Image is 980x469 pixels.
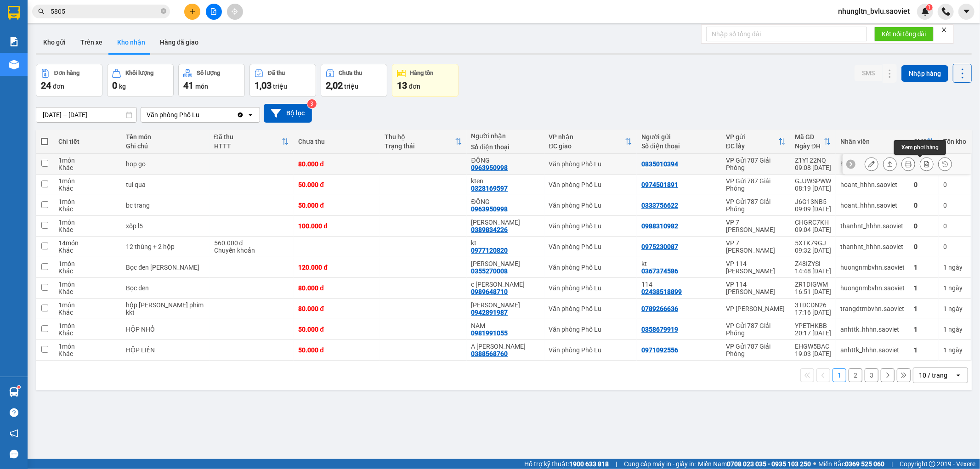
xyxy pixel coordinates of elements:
[298,346,375,354] div: 50.000 đ
[9,387,19,397] img: warehouse-icon
[54,70,79,76] div: Đơn hàng
[641,222,678,230] div: 0988310982
[58,219,117,226] div: 1 món
[392,64,459,97] button: Hàng tồn13đơn
[58,281,117,288] div: 1 món
[641,202,678,209] div: 0333756622
[298,264,375,271] div: 120.000 đ
[200,110,201,119] input: Selected Văn phòng Phố Lu.
[10,450,18,458] span: message
[929,461,935,467] span: copyright
[471,329,508,337] div: 0981991055
[549,346,633,354] div: Văn phòng Phố Lu
[840,264,905,271] div: huongnmbvhn.saoviet
[726,198,786,213] div: VP Gửi 787 Giải Phóng
[874,27,934,41] button: Kết nối tổng đài
[380,130,466,154] th: Toggle SortBy
[298,305,375,312] div: 80.000 đ
[727,460,811,468] strong: 0708 023 035 - 0935 103 250
[58,288,117,295] div: Khác
[943,346,966,354] div: 1
[943,305,966,312] div: 1
[119,83,126,90] span: kg
[264,104,312,123] button: Bộ lọc
[126,222,204,230] div: xốp l5
[641,288,682,295] div: 02438518899
[471,301,540,309] div: Quang trang
[471,281,540,288] div: c Hương
[818,459,884,469] span: Miền Bắc
[255,80,272,91] span: 1,03
[544,130,637,154] th: Toggle SortBy
[943,138,966,145] div: Tồn kho
[948,346,963,354] span: ngày
[726,322,786,337] div: VP Gửi 787 Giải Phóng
[795,239,831,247] div: 5XTK79GJ
[210,8,217,15] span: file-add
[237,111,244,119] svg: Clear value
[48,53,170,117] h1: Giao dọc đường
[58,343,117,350] div: 1 món
[882,29,926,39] span: Kết nối tổng đài
[58,322,117,329] div: 1 món
[726,177,786,192] div: VP Gửi 787 Giải Phóng
[914,202,934,209] div: 0
[471,205,508,213] div: 0963950998
[549,202,633,209] div: Văn phòng Phố Lu
[298,284,375,292] div: 80.000 đ
[58,157,117,164] div: 1 món
[273,83,287,90] span: triệu
[161,8,166,14] span: close-circle
[795,281,831,288] div: ZR1DIGWM
[706,27,867,41] input: Nhập số tổng đài
[855,65,882,81] button: SMS
[845,460,884,468] strong: 0369 525 060
[919,371,947,380] div: 10 / trang
[795,226,831,233] div: 09:04 [DATE]
[795,260,831,267] div: Z48IZYSI
[126,133,204,141] div: Tên món
[524,459,609,469] span: Hỗ trợ kỹ thuật:
[206,4,222,20] button: file-add
[795,157,831,164] div: Z1Y122NQ
[56,22,112,37] b: Sao Việt
[795,350,831,357] div: 19:03 [DATE]
[914,346,934,354] div: 1
[790,130,836,154] th: Toggle SortBy
[247,111,254,119] svg: open
[549,243,633,250] div: Văn phòng Phố Lu
[58,226,117,233] div: Khác
[909,130,939,154] th: Toggle SortBy
[112,80,117,91] span: 0
[189,8,196,15] span: plus
[943,222,966,230] div: 0
[795,343,831,350] div: EHGW5BAC
[126,326,204,333] div: HỘP NHỎ
[795,322,831,329] div: YPETHKBB
[471,350,508,357] div: 0388568760
[123,7,222,23] b: [DOMAIN_NAME]
[110,31,153,53] button: Kho nhận
[943,202,966,209] div: 0
[831,6,917,17] span: nhungltn_bvlu.saoviet
[58,247,117,254] div: Khác
[197,70,220,76] div: Số lượng
[471,239,540,247] div: kt
[948,326,963,333] span: ngày
[298,181,375,188] div: 50.000 đ
[795,185,831,192] div: 08:19 [DATE]
[214,247,289,254] div: Chuyển khoản
[471,157,540,164] div: ĐÔNG
[214,142,282,150] div: HTTT
[298,222,375,230] div: 100.000 đ
[641,181,678,188] div: 0974501891
[9,37,19,46] img: solution-icon
[942,7,950,16] img: phone-icon
[840,305,905,312] div: trangdtmbvhn.saoviet
[840,243,905,250] div: thanhnt_hhhn.saoviet
[161,7,166,16] span: close-circle
[914,284,934,292] div: 1
[195,83,208,90] span: món
[326,80,343,91] span: 2,02
[58,185,117,192] div: Khác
